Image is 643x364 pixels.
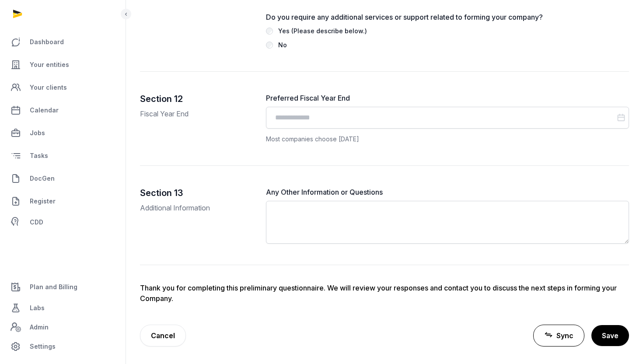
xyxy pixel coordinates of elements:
[30,173,55,184] span: DocGen
[30,341,56,352] span: Settings
[7,31,119,52] a: Dashboard
[7,318,119,336] a: Admin
[266,134,629,144] div: Most companies choose [DATE]
[266,93,629,103] label: Preferred Fiscal Year End
[30,105,59,115] span: Calendar
[266,187,629,197] label: Any Other Information or Questions
[140,325,186,346] a: Cancel
[7,213,119,231] a: CDD
[7,54,119,75] a: Your entities
[266,107,629,129] input: Datepicker input
[7,145,119,166] a: Tasks
[30,282,77,292] span: Plan and Billing
[591,325,629,346] button: Save
[30,59,69,70] span: Your entities
[266,12,629,22] label: Do you require any additional services or support related to forming your company?
[7,336,119,357] a: Settings
[278,26,367,36] div: Yes (Please describe below.)
[30,217,43,227] span: CDD
[7,100,119,121] a: Calendar
[30,303,45,313] span: Labs
[278,40,287,50] div: No
[7,276,119,297] a: Plan and Billing
[7,77,119,98] a: Your clients
[140,108,252,119] p: Fiscal Year End
[140,93,252,105] h2: Section 12
[7,122,119,143] a: Jobs
[30,37,64,47] span: Dashboard
[556,330,573,341] span: Sync
[266,42,273,49] input: No
[30,196,56,206] span: Register
[30,128,45,138] span: Jobs
[7,168,119,189] a: DocGen
[30,150,48,161] span: Tasks
[140,187,252,199] h2: Section 13
[140,283,629,304] div: Thank you for completing this preliminary questionnaire. We will review your responses and contac...
[7,297,119,318] a: Labs
[7,191,119,212] a: Register
[140,203,252,213] p: Additional Information
[266,28,273,35] input: Yes (Please describe below.)
[30,82,67,93] span: Your clients
[30,322,49,332] span: Admin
